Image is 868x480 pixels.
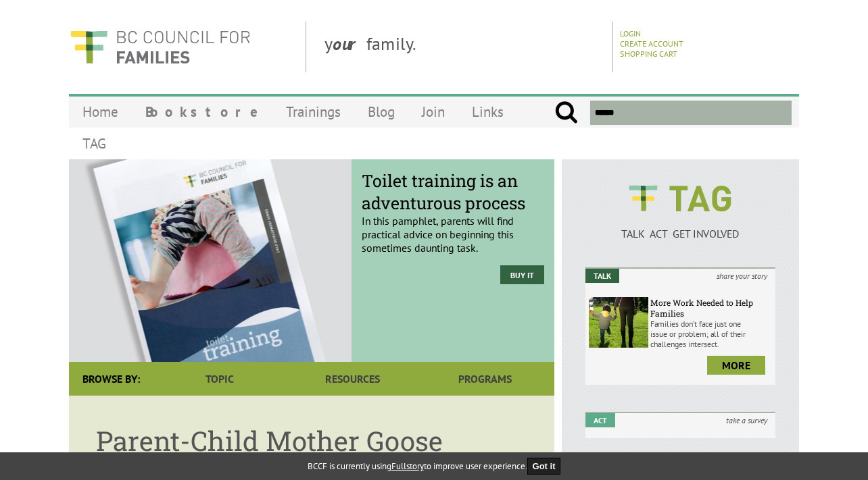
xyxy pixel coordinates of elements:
[650,297,772,319] h6: More Work Needed to Help Families
[69,96,132,128] a: Home
[620,28,641,38] a: Login
[314,22,613,72] div: y family.
[419,362,552,396] a: Programs
[362,169,544,214] span: Toilet training is an adventurous process
[96,423,527,458] h1: Parent-Child Mother Goose
[333,32,366,55] strong: our
[707,356,765,375] a: more
[69,22,251,72] img: BC Council for FAMILIES
[132,96,272,128] a: Bookstore
[708,269,775,283] i: share your story
[585,413,615,427] em: Act
[554,101,578,125] input: Submit
[620,49,677,59] a: Shopping Cart
[391,460,424,472] a: Fullstory
[585,227,775,240] p: TALK ACT GET INVOLVED
[69,362,153,396] div: Browse By:
[69,128,120,159] a: TAG
[620,38,683,49] a: Create Account
[408,96,458,128] a: Join
[500,265,544,284] a: Buy it
[362,180,544,255] p: In this pamphlet, parents will find practical advice on beginning this sometimes daunting task.
[650,319,772,349] p: Families don’t face just one issue or problem; all of their challenges intersect.
[585,269,619,283] em: Talk
[354,96,408,128] a: Blog
[527,458,561,475] button: Got it
[458,96,517,128] a: Links
[153,362,286,396] a: Topic
[619,173,741,224] img: BCCF's TAG Logo
[585,213,775,240] a: TALK ACT GET INVOLVED
[718,413,775,427] i: take a survey
[286,362,418,396] a: Resources
[272,96,354,128] a: Trainings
